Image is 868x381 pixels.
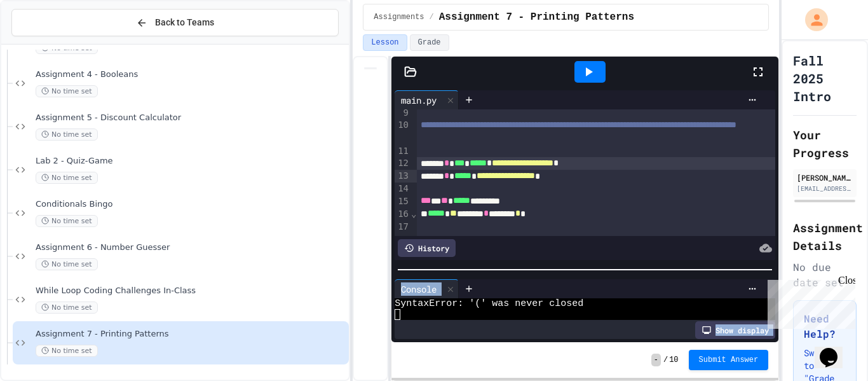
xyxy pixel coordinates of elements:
span: 10 [669,355,678,365]
span: / [663,355,668,365]
span: Conditionals Bingo [36,199,346,210]
span: No time set [36,172,98,184]
span: Assignment 7 - Printing Patterns [439,10,634,25]
span: Fold line [410,209,417,219]
button: Lesson [363,34,407,51]
div: History [398,239,456,257]
div: 14 [395,183,410,195]
h2: Your Progress [793,126,857,162]
div: main.py [395,90,459,109]
div: 9 [395,107,410,120]
span: No time set [36,128,98,141]
iframe: chat widget [815,330,855,368]
div: Show display [695,321,775,339]
span: Lab 2 - Quiz-Game [36,156,346,167]
div: 12 [395,157,410,170]
div: Console [395,279,459,298]
span: Assignments [374,12,424,22]
div: No due date set [793,260,857,290]
div: 17 [395,221,410,233]
div: [EMAIL_ADDRESS][DOMAIN_NAME] [797,184,853,193]
div: Chat with us now!Close [5,5,88,81]
span: Back to Teams [155,16,214,29]
span: SyntaxError: '(' was never closed [395,298,583,309]
h1: Fall 2025 Intro [793,52,857,105]
iframe: chat widget [763,275,855,329]
span: No time set [36,258,98,270]
div: [PERSON_NAME] [797,172,853,183]
span: Assignment 5 - Discount Calculator [36,113,346,123]
div: 15 [395,195,410,208]
span: While Loop Coding Challenges In-Class [36,286,346,296]
span: No time set [36,301,98,314]
h2: Assignment Details [793,219,857,254]
span: No time set [36,215,98,227]
span: Assignment 7 - Printing Patterns [36,329,346,340]
div: main.py [395,94,443,107]
button: Submit Answer [689,350,769,370]
div: 11 [395,145,410,158]
div: 10 [395,119,410,144]
span: - [651,354,661,366]
span: Submit Answer [699,355,759,365]
div: 13 [395,170,410,183]
button: Back to Teams [11,9,339,36]
span: No time set [36,85,98,97]
span: Assignment 4 - Booleans [36,69,346,80]
span: Assignment 6 - Number Guesser [36,242,346,253]
div: My Account [792,5,831,34]
span: No time set [36,345,98,357]
div: Console [395,282,443,296]
div: 16 [395,208,410,221]
span: / [430,12,434,22]
button: Grade [410,34,449,51]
